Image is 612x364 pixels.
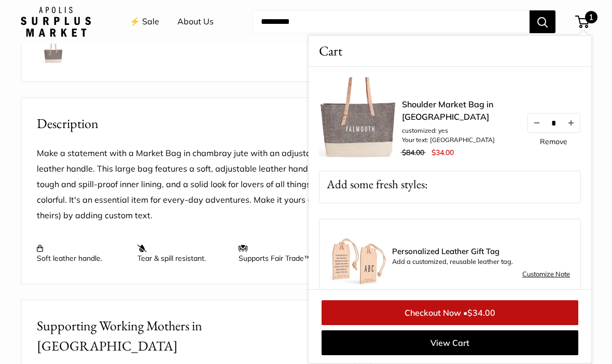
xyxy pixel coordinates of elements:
[37,146,339,223] p: Make a statement with a Market Bag in chambray jute with an adjustable leather handle. This large...
[177,14,214,30] a: About Us
[37,114,339,134] h2: Description
[319,77,402,160] img: description_Our first Chambray Shoulder Market Bag
[239,244,329,263] p: Supports Fair Trade™
[530,10,555,33] button: Search
[576,16,589,28] a: 1
[585,11,597,23] span: 1
[392,247,570,256] span: Personalized Leather Gift Tag
[35,31,72,68] a: Shoulder Market Bag in Chambray
[37,244,127,263] p: Soft leather handle.
[322,330,578,355] a: View Cart
[540,138,567,145] a: Remove
[402,148,424,157] span: $84.00
[137,244,228,263] p: Tear & spill resistant.
[528,114,546,132] button: Decrease quantity by 1
[319,171,580,198] p: Add some fresh styles:
[253,10,530,33] input: Search...
[467,307,495,318] span: $34.00
[21,7,91,37] img: Apolis: Surplus Market
[37,33,70,66] img: Shoulder Market Bag in Chambray
[392,247,570,268] div: Add a customized, reusable leather tag.
[402,98,516,123] a: Shoulder Market Bag in [GEOGRAPHIC_DATA]
[546,119,562,128] input: Quantity
[562,114,580,132] button: Increase quantity by 1
[130,14,159,30] a: ⚡️ Sale
[319,41,342,61] span: Cart
[322,300,578,325] a: Checkout Now •$34.00
[522,268,570,281] a: Customize Note
[37,316,327,356] span: Supporting Working Mothers in [GEOGRAPHIC_DATA]
[402,135,516,145] li: Your text: [GEOGRAPHIC_DATA]
[330,230,387,287] img: Luggage Tag
[432,148,454,157] span: $34.00
[402,126,516,135] li: customized: yes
